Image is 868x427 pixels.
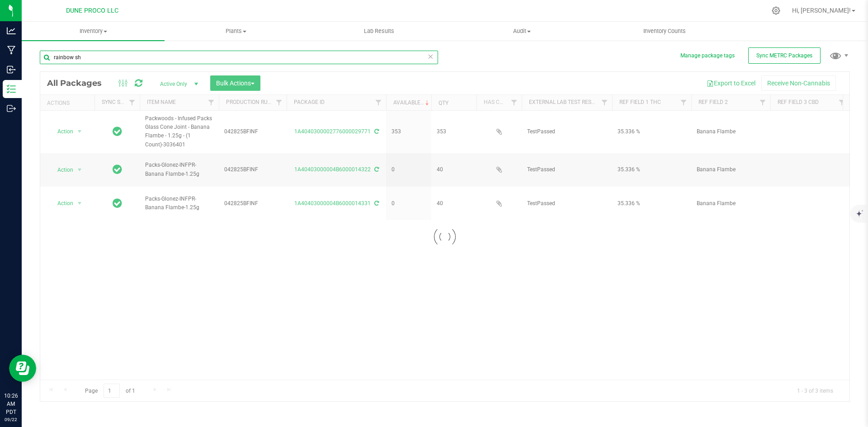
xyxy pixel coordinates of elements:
inline-svg: Analytics [7,26,16,35]
span: Plants [165,27,307,35]
a: Plants [165,22,307,41]
inline-svg: Inbound [7,65,16,74]
input: Search Package ID, Item Name, SKU, Lot or Part Number... [40,51,438,64]
span: Audit [451,27,593,35]
span: Inventory [22,27,165,35]
span: Sync METRC Packages [756,52,812,59]
span: Inventory Counts [631,27,698,35]
span: Lab Results [352,27,406,35]
inline-svg: Outbound [7,104,16,113]
a: Inventory [22,22,165,41]
button: Manage package tags [680,52,735,60]
a: Audit [450,22,593,41]
span: DUNE PROCO LLC [66,7,118,14]
button: Sync METRC Packages [748,47,821,64]
span: Hi, [PERSON_NAME]! [792,7,851,14]
inline-svg: Manufacturing [7,46,16,55]
a: Lab Results [307,22,450,41]
iframe: Resource center [9,355,36,382]
p: 09/22 [4,416,18,423]
inline-svg: Inventory [7,84,16,94]
a: Inventory Counts [593,22,736,41]
div: Manage settings [770,6,782,15]
p: 10:26 AM PDT [4,392,18,416]
span: Clear [427,51,434,62]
